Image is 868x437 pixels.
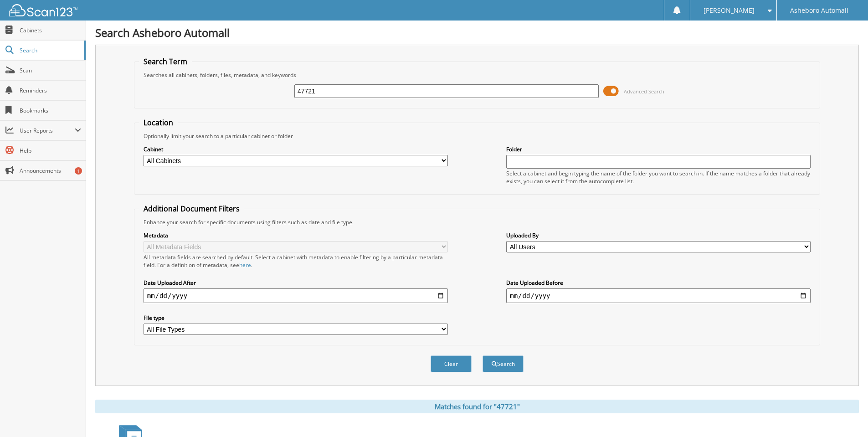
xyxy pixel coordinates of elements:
span: Cabinets [20,26,81,34]
span: Help [20,147,81,154]
input: start [144,288,448,303]
span: Bookmarks [20,107,81,114]
a: here [239,261,251,269]
img: scan123-logo-white.svg [9,4,77,16]
label: Uploaded By [506,231,811,239]
legend: Search Term [139,57,192,67]
label: Date Uploaded Before [506,279,811,287]
h1: Search Asheboro Automall [95,25,859,40]
legend: Additional Document Filters [139,204,244,214]
div: Enhance your search for specific documents using filters such as date and file type. [139,218,815,226]
span: Reminders [20,87,81,94]
span: Announcements [20,167,81,175]
button: Search [483,355,524,372]
label: Folder [506,145,811,153]
label: File type [144,314,448,322]
span: Search [20,46,80,54]
div: Optionally limit your search to a particular cabinet or folder [139,132,815,140]
label: Date Uploaded After [144,279,448,287]
label: Cabinet [144,145,448,153]
button: Clear [431,355,472,372]
legend: Location [139,118,178,128]
span: Advanced Search [624,88,664,95]
div: Matches found for "47721" [95,400,859,413]
div: All metadata fields are searched by default. Select a cabinet with metadata to enable filtering b... [144,253,448,269]
span: Scan [20,67,81,74]
div: Select a cabinet and begin typing the name of the folder you want to search in. If the name match... [506,170,811,185]
div: 1 [75,167,82,175]
span: Asheboro Automall [790,8,848,13]
span: User Reports [20,127,75,134]
div: Searches all cabinets, folders, files, metadata, and keywords [139,71,815,79]
input: end [506,288,811,303]
span: [PERSON_NAME] [704,8,755,13]
label: Metadata [144,231,448,239]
